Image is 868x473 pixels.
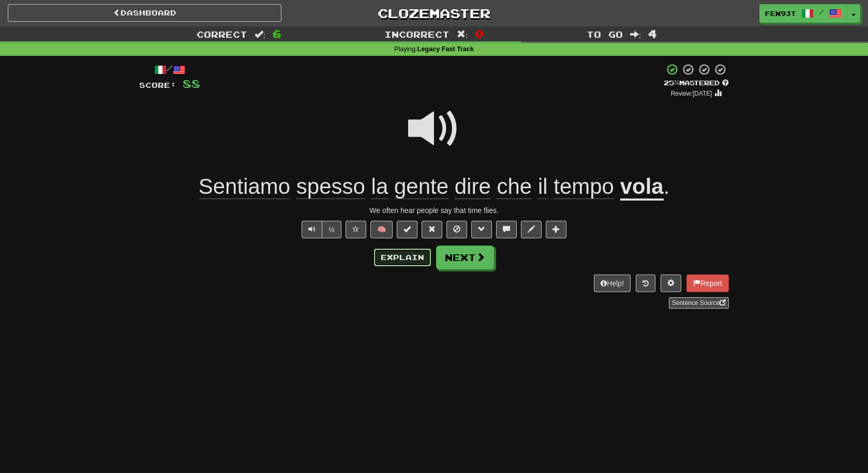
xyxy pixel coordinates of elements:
[594,274,631,292] button: Help!
[819,8,824,16] span: /
[765,9,796,18] span: fen93t
[197,29,247,39] span: Correct
[664,79,729,88] div: Mastered
[446,221,467,238] button: Ignore sentence (alt+i)
[374,249,431,266] button: Explain
[553,174,614,199] span: tempo
[630,30,641,39] span: :
[417,45,474,53] strong: Legacy Fast Track
[371,174,388,199] span: la
[322,221,341,238] button: ½
[296,174,365,199] span: spesso
[475,27,484,40] span: 0
[686,274,729,292] button: Report
[394,174,448,199] span: gente
[669,297,729,309] a: Sentence Source
[457,30,468,39] span: :
[384,29,450,39] span: Incorrect
[671,90,712,97] small: Review: [DATE]
[759,4,847,23] a: fen93t /
[455,174,491,199] span: dire
[139,63,200,76] div: /
[496,221,517,238] button: Discuss sentence (alt+u)
[300,221,341,238] div: Text-to-speech controls
[183,77,200,90] span: 88
[546,221,566,238] button: Add to collection (alt+a)
[664,174,670,199] span: .
[370,221,393,238] button: 🧠
[422,221,442,238] button: Reset to 0% Mastered (alt+r)
[664,79,679,87] span: 25 %
[521,221,542,238] button: Edit sentence (alt+d)
[648,27,657,40] span: 4
[497,174,532,199] span: che
[620,174,664,201] u: vola
[636,274,655,292] button: Round history (alt+y)
[397,221,417,238] button: Set this sentence to 100% Mastered (alt+m)
[255,30,266,39] span: :
[538,174,548,199] span: il
[273,27,281,40] span: 6
[297,4,571,22] a: Clozemaster
[346,221,366,238] button: Favorite sentence (alt+f)
[199,174,290,199] span: Sentiamo
[302,221,322,238] button: Play sentence audio (ctl+space)
[8,4,281,22] a: Dashboard
[471,221,492,238] button: Grammar (alt+g)
[139,205,729,216] div: We often hear people say that time flies.
[587,29,623,39] span: To go
[436,246,494,269] button: Next
[139,81,176,89] span: Score:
